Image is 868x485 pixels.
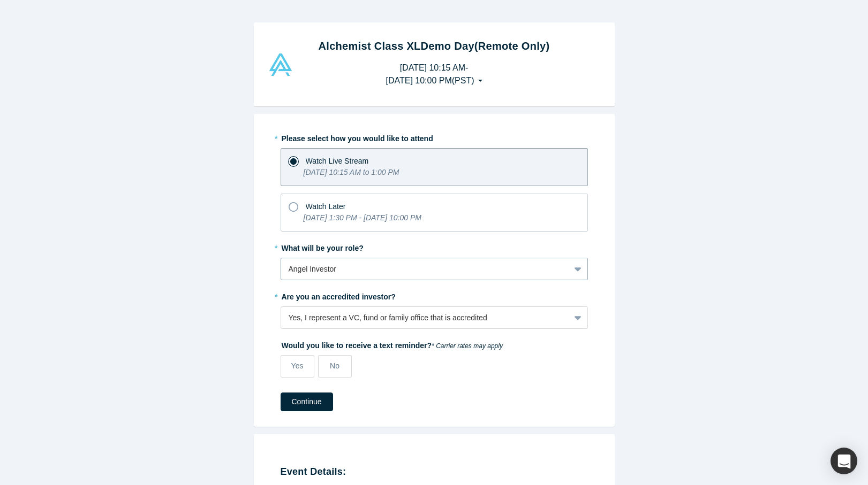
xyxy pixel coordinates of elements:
i: [DATE] 1:30 PM - [DATE] 10:00 PM [304,213,421,222]
label: What will be your role? [281,239,588,254]
button: Continue [281,392,333,411]
button: [DATE] 10:15 AM-[DATE] 10:00 PM(PST) [374,58,493,91]
i: [DATE] 10:15 AM to 1:00 PM [304,168,399,176]
span: Watch Later [306,202,346,211]
span: Yes [291,361,304,370]
strong: Event Details: [281,466,346,477]
div: Yes, I represent a VC, fund or family office that is accredited [289,312,562,324]
em: * Carrier rates may apply [432,342,503,350]
strong: Alchemist Class XL Demo Day (Remote Only) [319,40,550,52]
span: No [330,361,339,370]
label: Would you like to receive a text reminder? [281,336,588,351]
label: Please select how you would like to attend [281,129,588,144]
img: Alchemist Vault Logo [268,53,293,76]
span: Watch Live Stream [306,157,369,165]
label: Are you an accredited investor? [281,288,588,303]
